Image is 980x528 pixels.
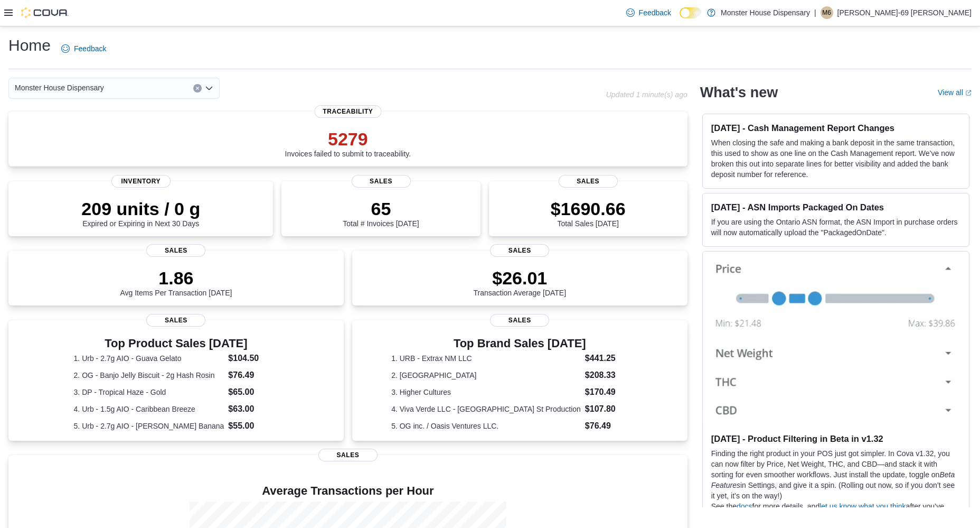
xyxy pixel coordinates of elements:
p: $1690.66 [551,198,626,219]
p: $26.01 [473,267,566,289]
dd: $55.00 [228,420,278,432]
span: Sales [318,449,378,461]
span: Sales [559,175,618,188]
dd: $441.25 [585,352,648,365]
dd: $170.49 [585,386,648,399]
dd: $76.49 [228,369,278,382]
p: 209 units / 0 g [81,198,200,219]
button: Clear input [193,84,202,92]
dt: 5. Urb - 2.7g AIO - [PERSON_NAME] Banana [74,421,224,431]
span: Feedback [74,43,106,54]
div: Transaction Average [DATE] [473,267,566,297]
div: Expired or Expiring in Next 30 Days [81,198,200,228]
span: Traceability [314,105,381,118]
span: Monster House Dispensary [15,81,104,94]
span: Sales [352,175,411,188]
span: M6 [822,6,831,19]
h4: Average Transactions per Hour [17,485,679,497]
dd: $107.80 [585,403,648,415]
svg: External link [965,90,972,96]
p: When closing the safe and making a bank deposit in the same transaction, this used to show as one... [711,137,960,180]
p: 1.86 [120,267,232,289]
a: docs [737,502,752,511]
dt: 2. [GEOGRAPHIC_DATA] [391,370,581,381]
dt: 3. DP - Tropical Haze - Gold [74,387,224,397]
img: Cova [21,7,69,18]
p: Finding the right product in your POS just got simpler. In Cova v1.32, you can now filter by Pric... [711,448,960,501]
p: 65 [343,198,419,219]
h3: [DATE] - Cash Management Report Changes [711,123,960,133]
button: Open list of options [205,84,213,92]
span: Inventory [111,175,171,188]
span: Sales [146,314,205,327]
dt: 3. Higher Cultures [391,387,581,397]
span: Sales [146,244,205,257]
h3: Top Product Sales [DATE] [74,337,279,350]
h3: [DATE] - Product Filtering in Beta in v1.32 [711,433,960,444]
p: See the for more details, and after you’ve given it a try. [711,501,960,522]
dt: 5. OG inc. / Oasis Ventures LLC. [391,421,581,431]
dt: 4. Viva Verde LLC - [GEOGRAPHIC_DATA] St Production [391,404,581,414]
div: Maria-69 Herrera [821,6,833,19]
dt: 1. Urb - 2.7g AIO - Guava Gelato [74,353,224,364]
dt: 2. OG - Banjo Jelly Biscuit - 2g Hash Rosin [74,370,224,381]
span: Sales [490,314,549,327]
h3: [DATE] - ASN Imports Packaged On Dates [711,202,960,212]
h2: What's new [700,84,778,101]
dd: $63.00 [228,403,278,415]
dd: $76.49 [585,420,648,432]
p: 5279 [285,128,411,150]
a: Feedback [622,2,675,23]
span: Feedback [639,7,671,18]
p: Updated 1 minute(s) ago [606,90,687,99]
div: Invoices failed to submit to traceability. [285,128,411,158]
h3: Top Brand Sales [DATE] [391,337,648,350]
input: Dark Mode [680,7,702,18]
p: | [814,6,816,19]
div: Total Sales [DATE] [551,198,626,228]
dt: 1. URB - Extrax NM LLC [391,353,581,364]
a: Feedback [57,38,110,59]
h1: Home [8,35,51,56]
a: View allExternal link [938,88,972,97]
a: let us know what you think [819,502,906,511]
dt: 4. Urb - 1.5g AIO - Caribbean Breeze [74,404,224,414]
div: Avg Items Per Transaction [DATE] [120,267,232,297]
div: Total # Invoices [DATE] [343,198,419,228]
dd: $208.33 [585,369,648,382]
dd: $104.50 [228,352,278,365]
p: Monster House Dispensary [721,6,810,19]
span: Sales [490,244,549,257]
dd: $65.00 [228,386,278,399]
em: Beta Features [711,470,955,489]
p: [PERSON_NAME]-69 [PERSON_NAME] [837,6,972,19]
p: If you are using the Ontario ASN format, the ASN Import in purchase orders will now automatically... [711,217,960,238]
